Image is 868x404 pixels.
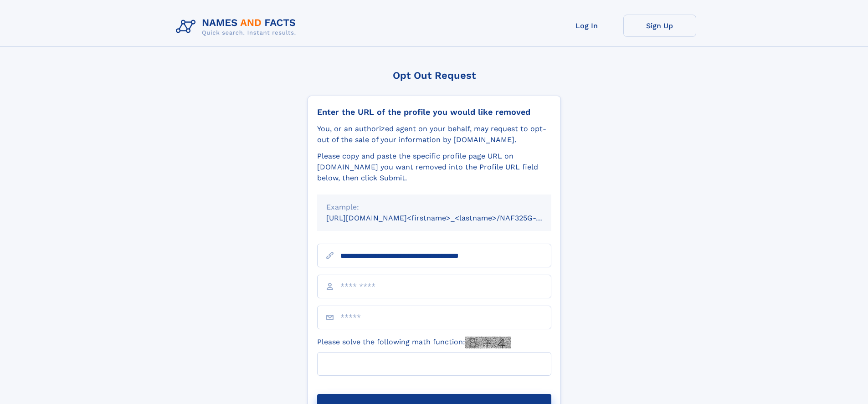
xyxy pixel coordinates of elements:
a: Log In [550,15,623,37]
div: Example: [326,202,542,213]
img: Logo Names and Facts [172,15,303,39]
a: Sign Up [623,15,696,37]
div: Please copy and paste the specific profile page URL on [DOMAIN_NAME] you want removed into the Pr... [317,151,551,184]
div: Enter the URL of the profile you would like removed [317,107,551,117]
label: Please solve the following math function: [317,337,511,348]
div: Opt Out Request [308,70,561,81]
small: [URL][DOMAIN_NAME]<firstname>_<lastname>/NAF325G-xxxxxxxx [326,214,569,222]
div: You, or an authorized agent on your behalf, may request to opt-out of the sale of your informatio... [317,123,551,145]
